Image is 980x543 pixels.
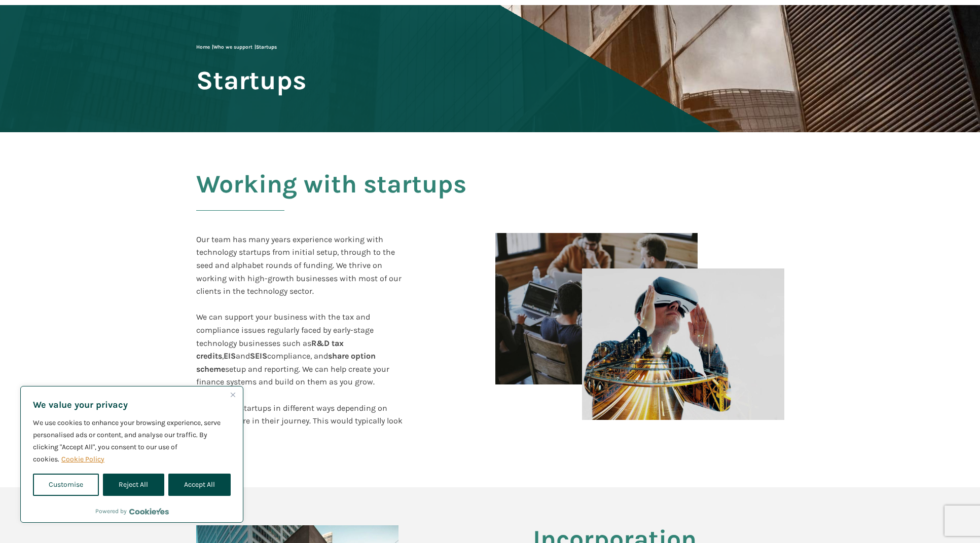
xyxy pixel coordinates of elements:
a: Who we support [213,44,252,50]
b: SEIS [250,351,267,361]
button: Reject All [103,474,164,496]
a: Visit CookieYes website [129,508,169,515]
button: Close [227,389,239,401]
span: Startups [196,66,306,94]
p: We use cookies to enhance your browsing experience, serve personalised ads or content, and analys... [33,417,231,466]
div: Our team has many years experience working with technology startups from initial setup, through t... [196,233,407,441]
div: We value your privacy [20,386,243,523]
button: Customise [33,474,99,496]
img: Close [231,393,235,397]
div: Powered by [95,506,169,516]
span: Startups [256,44,277,50]
b: share option scheme [196,351,376,374]
a: Home [196,44,210,50]
h2: Working with startups [196,170,784,223]
b: EIS [224,351,236,361]
span: | | [196,44,277,50]
a: Cookie Policy [61,454,105,464]
p: We value your privacy [33,399,231,411]
button: Accept All [168,474,231,496]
